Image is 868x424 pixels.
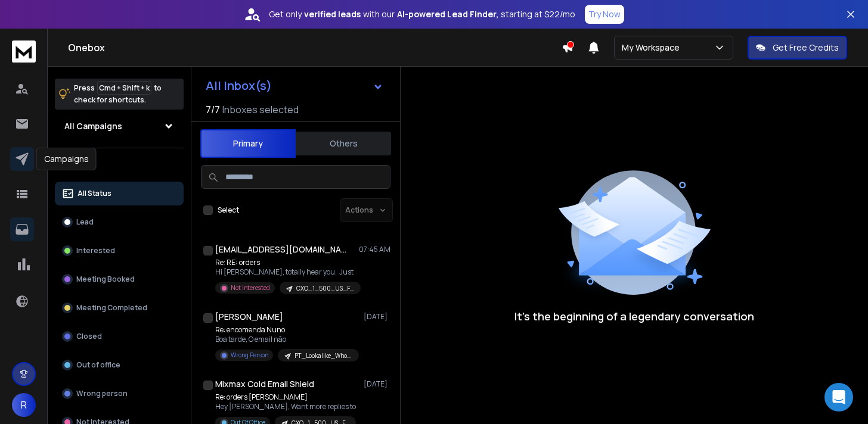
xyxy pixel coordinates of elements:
h1: [EMAIL_ADDRESS][DOMAIN_NAME] [215,244,346,255]
p: Re: encomenda Nuno [215,325,358,335]
p: Wrong person [76,389,128,398]
p: [DATE] [364,379,390,389]
h1: [PERSON_NAME] [215,311,283,323]
p: Boa tarde, O email não [215,335,358,344]
h3: Inboxes selected [222,102,299,117]
div: Open Intercom Messenger [824,383,853,411]
button: Meeting Booked [55,267,184,291]
p: Get Free Credits [773,42,839,54]
p: It’s the beginning of a legendary conversation [514,308,754,325]
button: All Status [55,182,184,205]
p: Out of office [76,360,120,370]
p: CXO_1_500_US_FOREST_icyep_PHC [296,284,354,293]
button: Closed [55,325,184,348]
p: Not Interested [231,283,270,292]
button: Get Free Credits [748,36,847,60]
h1: All Inbox(s) [206,80,272,92]
p: PT_Lookalike_Wholese_1-500_CxO_PHC [294,351,352,360]
button: Lead [55,210,184,234]
button: R [12,393,36,417]
p: 07:45 AM [359,245,390,254]
p: Meeting Completed [76,303,147,313]
div: Campaigns [36,148,97,170]
p: My Workspace [622,42,684,54]
button: Interested [55,239,184,263]
p: All Status [77,189,111,198]
span: 7 / 7 [206,102,220,117]
h3: Filters [55,158,184,174]
button: Others [296,130,391,157]
button: All Campaigns [55,114,184,138]
p: Re: orders [PERSON_NAME] [215,392,356,402]
p: Closed [76,332,102,341]
p: Interested [76,246,115,255]
button: Wrong person [55,382,184,406]
p: Wrong Person [231,351,268,360]
p: Lead [76,217,94,227]
p: Hey [PERSON_NAME], Want more replies to [215,402,356,411]
img: logo [12,40,36,63]
p: Hi [PERSON_NAME], totally hear you. Just [215,267,358,277]
button: Primary [200,129,296,158]
p: Get only with our starting at $22/mo [269,8,575,20]
h1: All Campaigns [64,120,122,132]
h1: Mixmax Cold Email Shield [215,378,314,390]
p: Meeting Booked [76,275,135,284]
p: Try Now [588,8,621,20]
button: All Inbox(s) [196,74,393,98]
label: Select [218,205,239,215]
strong: verified leads [304,8,361,20]
button: Meeting Completed [55,296,184,320]
button: Out of office [55,353,184,377]
p: Re: RE: orders [215,258,358,267]
p: [DATE] [364,312,390,322]
h1: Onebox [68,40,562,55]
span: Cmd + Shift + k [97,81,151,95]
strong: AI-powered Lead Finder, [397,8,498,20]
p: Press to check for shortcuts. [74,82,162,106]
button: Try Now [585,5,624,24]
